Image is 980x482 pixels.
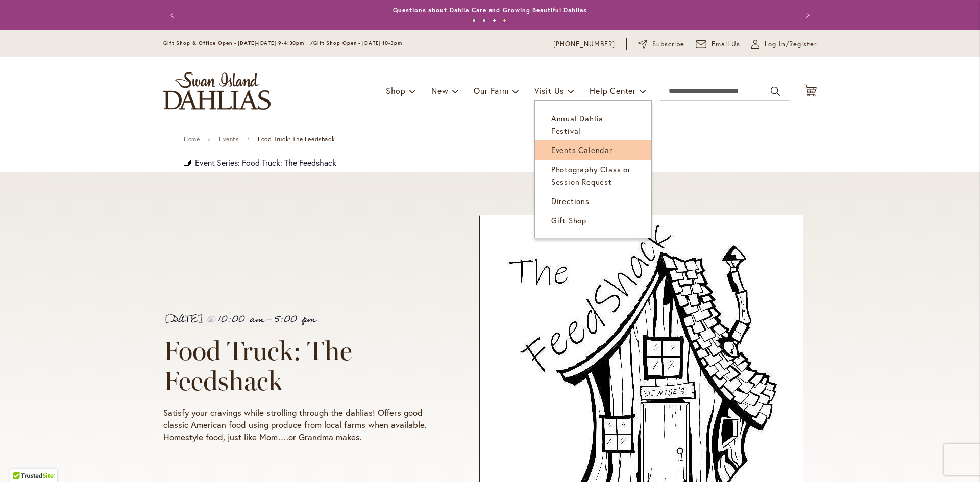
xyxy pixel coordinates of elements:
button: 2 of 4 [482,19,486,22]
span: Gift Shop Open - [DATE] 10-3pm [313,40,402,46]
span: [DATE] [163,310,204,329]
span: Food Truck: The Feedshack [163,335,352,397]
a: Questions about Dahlia Care and Growing Beautiful Dahlias [393,6,586,14]
iframe: Launch Accessibility Center [8,446,36,474]
span: Our Farm [474,85,508,96]
span: New [431,85,448,96]
em: Event Series: [184,157,191,170]
a: store logo [163,72,271,110]
span: Event Series: [195,157,240,168]
span: @ [206,310,216,329]
span: Directions [551,196,590,206]
button: Next [796,5,817,26]
span: Subscribe [652,39,684,49]
span: Food Truck: The Feedshack [258,136,335,143]
span: Log In/Register [765,39,817,49]
span: Email Us [712,39,741,49]
button: 1 of 4 [472,19,476,22]
span: Events Calendar [551,145,612,155]
a: Log In/Register [751,39,817,49]
span: 10:00 am [218,310,264,329]
span: Visit Us [534,85,564,96]
a: Events [219,136,239,143]
span: Shop [386,85,406,96]
a: Food Truck: The Feedshack [242,157,336,168]
span: Photography Class or Session Request [551,164,631,187]
span: - [266,310,272,329]
button: 3 of 4 [493,19,496,22]
button: Previous [163,5,184,26]
a: Home [184,136,200,143]
button: 4 of 4 [503,19,506,22]
span: Help Center [590,85,636,96]
p: Satisfy your cravings while strolling through the dahlias! Offers good classic American food usin... [163,407,428,443]
span: Gift Shop & Office Open - [DATE]-[DATE] 9-4:30pm / [163,40,313,46]
a: [PHONE_NUMBER] [553,39,615,49]
a: Subscribe [638,39,684,49]
span: Gift Shop [551,215,586,225]
a: Email Us [696,39,741,49]
span: Annual Dahlia Festival [551,113,603,136]
span: 5:00 pm [274,310,316,329]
